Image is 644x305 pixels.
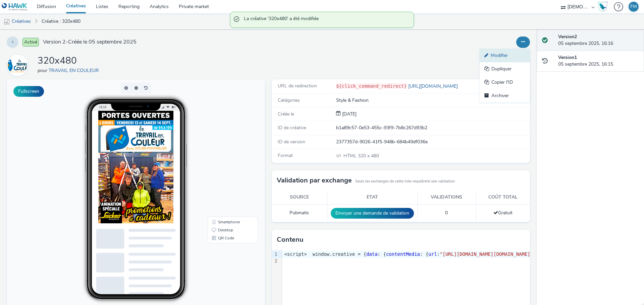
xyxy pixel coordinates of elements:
a: Modifier [480,49,530,62]
span: HTML [343,153,358,159]
span: Activé [22,38,39,47]
code: ${click_command_redirect} [336,83,407,89]
span: QR Code [211,157,227,161]
img: mobile [3,18,10,25]
div: Style & Fashion [336,97,529,104]
a: Archiver [480,89,530,102]
li: Desktop [202,147,250,155]
a: Copier l'ID [480,76,530,89]
span: "[URL][DOMAIN_NAME][DOMAIN_NAME]" [440,251,533,257]
li: QR Code [202,155,250,163]
small: Seuls les exchanges de cette liste requièrent une validation [355,179,455,184]
td: Pubmatic [272,204,327,222]
span: url [428,251,437,257]
strong: Version 2 [558,33,577,40]
span: 0 [445,210,448,216]
a: TRAVAIL EN COULEUR [49,67,102,74]
span: 16:16 [92,26,100,29]
span: contentMedia [386,251,420,257]
span: La créative '320x480' a été modifiée [244,15,407,24]
div: 1 [272,251,278,258]
div: 05 septembre 2025, 16:15 [558,54,639,68]
a: Dupliquer [480,62,530,76]
span: [DATE] [341,111,357,117]
th: Coût total [476,190,530,204]
span: Version 2 - Créée le 05 septembre 2025 [43,38,137,46]
a: [URL][DOMAIN_NAME] [407,83,461,89]
a: Hawk Academy [598,1,610,12]
span: Format [278,152,293,159]
a: Créative : 320x480 [38,13,84,29]
th: Validations [417,190,476,204]
span: Smartphone [211,141,233,145]
h3: Validation par exchange [277,175,352,185]
a: TRAVAIL EN COULEUR [7,62,31,68]
span: ID de créative [278,125,306,131]
span: Catégories [278,97,300,103]
th: Etat [327,190,417,204]
span: data [366,251,378,257]
span: ID de version [278,139,305,145]
button: Envoyer une demande de validation [331,208,414,219]
span: URL de redirection [278,83,317,89]
div: 2377357d-9026-41f5-948b-684b49df036e [336,139,529,145]
li: Smartphone [202,139,250,147]
span: Gratuit [493,210,513,216]
th: Source [272,190,327,204]
h3: Contenu [277,235,304,245]
div: Création 05 septembre 2025, 16:15 [341,111,357,118]
div: b1a89c57-0e53-455c-93f9-7b8c267d93b2 [336,125,529,131]
span: pour [38,67,49,74]
button: Fullscreen [13,86,44,97]
div: FM [630,2,637,12]
div: 2 [272,258,278,264]
img: Hawk Academy [598,1,608,12]
span: Créée le [278,111,294,117]
h1: 320x480 [38,55,102,67]
img: TRAVAIL EN COULEUR [8,56,27,75]
img: undefined Logo [2,3,28,11]
span: 320 x 480 [343,153,379,159]
strong: Version 1 [558,54,577,61]
div: 05 septembre 2025, 16:16 [558,33,639,47]
span: Desktop [211,149,226,153]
